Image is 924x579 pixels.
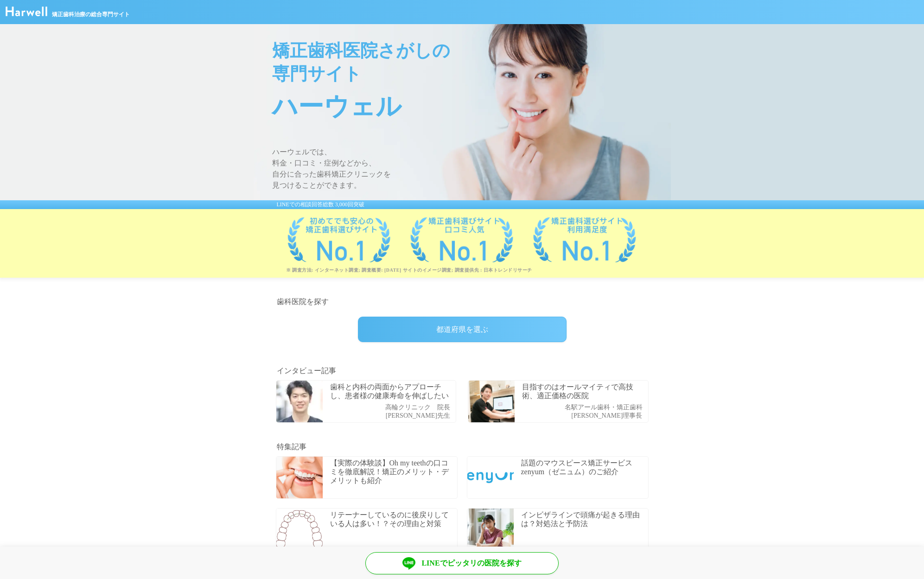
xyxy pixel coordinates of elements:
img: 今話題の矯正サービスZenyumのご紹介！ [467,457,514,498]
span: ハーウェルでは、 [272,146,671,158]
img: リテーナーしているのに後戻りしている人は多い！？その理由と対策 [276,509,323,550]
img: 高輪クリニック_アイキャッチ [276,381,323,422]
h2: 歯科医院を探す [277,296,648,307]
div: 都道府県を選ぶ [358,317,567,342]
a: 歯科医師_小池陵馬理事長_説明中(サムネイル用)目指すのはオールマイティで高技術、適正価格の医院名駅アール歯科・矯正歯科[PERSON_NAME]理事長 [463,375,653,427]
p: 名駅アール歯科・矯正歯科 [565,404,643,412]
p: 【実際の体験談】Oh my teethの口コミを徹底解説！矯正のメリット・デメリットも紹介 [330,458,455,485]
div: LINEでの相談回答総数 3,000回突破 [254,200,671,209]
span: 料金・口コミ・症例などから、 [272,158,671,169]
span: 矯正歯科医院さがしの [272,39,671,62]
a: LINEでピッタリの医院を探す [365,552,559,574]
a: インビザラインで頭痛が起きる理由は？対処法と予防法インビザラインで頭痛が起きる理由は？対処法と予防法 [462,503,653,555]
img: インビザラインで頭痛が起きる理由は？対処法と予防法 [467,509,514,550]
span: ハーウェル [272,85,671,128]
h2: 特集記事 [277,441,648,452]
p: [PERSON_NAME]理事長 [565,412,643,420]
a: ハーウェル [6,10,47,18]
img: ハーウェル [6,6,47,16]
p: 歯科と内科の両面からアプローチし、患者様の健康寿命を伸ばしたい [330,382,454,400]
img: 歯科医師_小池陵馬理事長_説明中(サムネイル用) [468,381,515,422]
h2: インタビュー記事 [277,365,648,376]
p: 話題のマウスピース矯正サービスzenyum（ゼニュム）のご紹介 [521,458,646,476]
p: 高輪クリニック 院長 [385,404,450,412]
a: リテーナーしているのに後戻りしている人は多い！？その理由と対策リテーナーしているのに後戻りしている人は多い！？その理由と対策 [271,503,462,555]
span: 矯正歯科治療の総合専門サイト [52,10,130,19]
a: 今話題の矯正サービスZenyumのご紹介！話題のマウスピース矯正サービスzenyum（ゼニュム）のご紹介 [462,452,653,503]
p: ※ 調査方法: インターネット調査; 調査概要: [DATE] サイトのイメージ調査; 調査提供先 : 日本トレンドリサーチ [286,267,671,273]
p: 目指すのはオールマイティで高技術、適正価格の医院 [522,382,646,400]
p: インビザラインで頭痛が起きる理由は？対処法と予防法 [521,510,646,528]
p: [PERSON_NAME]先生 [385,412,450,420]
span: 自分に合った歯科矯正クリニックを [272,169,671,180]
span: 専門サイト [272,62,671,85]
p: リテーナーしているのに後戻りしている人は多い！？その理由と対策 [330,510,455,528]
a: 高輪クリニック_アイキャッチ歯科と内科の両面からアプローチし、患者様の健康寿命を伸ばしたい高輪クリニック 院長[PERSON_NAME]先生 [271,375,461,427]
span: 見つけることができます。 [272,180,671,191]
img: 【実際の体験談】Oh my teethの口コミを徹底解説！矯正のメリット・デメリットも紹介 [276,457,323,498]
a: 【実際の体験談】Oh my teethの口コミを徹底解説！矯正のメリット・デメリットも紹介【実際の体験談】Oh my teethの口コミを徹底解説！矯正のメリット・デメリットも紹介 [271,452,462,503]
